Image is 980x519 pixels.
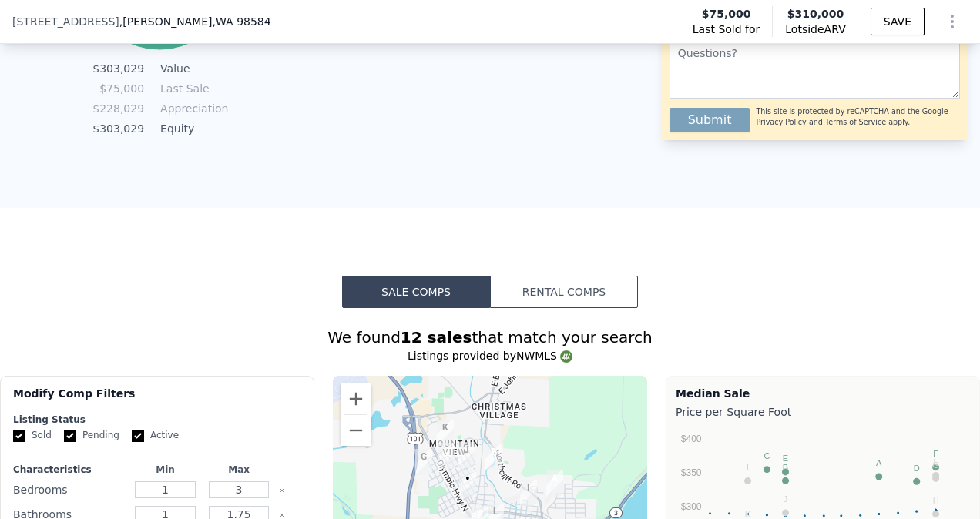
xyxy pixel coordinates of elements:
input: Pending [64,430,76,442]
td: $303,029 [92,60,145,77]
div: 226 E C St [453,464,482,503]
div: Listing Status [13,414,301,426]
div: Max [205,464,273,476]
td: $75,000 [92,80,145,97]
button: Show Options [937,6,968,37]
text: E [783,454,788,463]
button: Rental Comps [490,276,638,308]
text: G [932,460,939,470]
div: Median Sale [676,386,970,401]
label: Sold [13,429,52,442]
label: Pending [64,429,119,442]
td: Appreciation [157,100,227,117]
span: , [PERSON_NAME] [119,14,271,29]
button: Sale Comps [342,276,490,308]
div: 2119 Jefferson St [432,437,461,475]
a: Privacy Policy [756,118,806,126]
text: I [747,463,749,472]
div: Modify Comp Filters [13,386,301,414]
span: $75,000 [702,6,751,22]
div: 320 Laurel St [514,474,543,512]
strong: 12 sales [401,328,472,347]
div: 2002 King St [451,436,481,474]
div: Characteristics [13,464,126,476]
img: NWMLS Logo [560,350,572,363]
div: Price per Square Foot [676,401,970,423]
span: [STREET_ADDRESS] [12,14,119,29]
label: Active [132,429,179,442]
input: Active [132,430,144,442]
button: SAVE [871,8,925,35]
text: $400 [681,434,702,444]
text: K [745,510,751,519]
div: 428 W I St [409,443,438,481]
input: Sold [13,430,25,442]
text: H [933,496,939,505]
text: L [934,457,938,467]
text: $300 [681,501,702,512]
span: Lotside ARV [785,22,845,37]
text: C [764,451,770,460]
text: B [783,463,788,472]
button: Submit [670,108,750,132]
td: Equity [157,120,227,137]
td: Last Sale [157,80,227,97]
span: , WA 98584 [213,15,271,28]
div: 923 Moreland Ave [540,464,569,503]
text: D [914,464,920,473]
text: J [784,494,788,504]
button: Zoom out [341,415,371,446]
text: F [933,449,938,458]
div: Bedrooms [13,479,126,501]
text: A [876,458,882,467]
div: 2429 Laurel St [431,414,460,452]
div: Min [132,464,200,476]
text: $350 [681,467,702,478]
span: $310,000 [787,8,844,20]
button: Clear [279,512,285,518]
td: Value [157,60,227,77]
a: Terms of Service [825,118,886,126]
button: Clear [279,487,285,494]
span: Last Sold for [693,22,760,37]
div: 944 Barnhard St [479,438,508,477]
div: This site is protected by reCAPTCHA and the Google and apply. [756,102,960,132]
button: Zoom in [341,383,371,414]
td: $303,029 [92,120,145,137]
td: $228,029 [92,100,145,117]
